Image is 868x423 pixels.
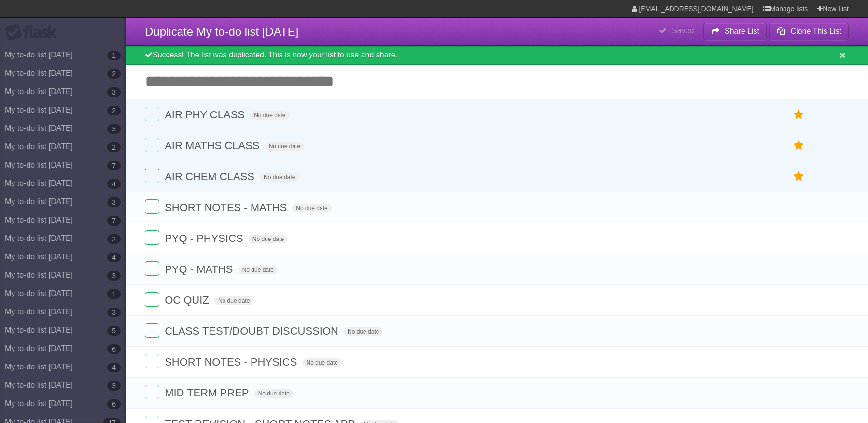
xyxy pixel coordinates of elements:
b: 2 [107,142,121,152]
button: Clone This List [769,23,849,40]
b: 3 [107,271,121,281]
b: 3 [107,308,121,317]
span: No due date [254,389,294,398]
b: 3 [107,87,121,97]
b: 7 [107,216,121,226]
label: Done [145,292,159,307]
span: MID TERM PREP [165,387,251,399]
b: 1 [107,289,121,299]
b: 3 [107,381,121,391]
label: Star task [790,169,808,184]
b: 4 [107,363,121,372]
span: PYQ - PHYSICS [165,232,246,244]
label: Done [145,385,159,399]
span: No due date [260,173,299,182]
span: No due date [249,235,288,243]
span: No due date [238,266,278,274]
b: Clone This List [790,27,841,35]
label: Done [145,323,159,338]
label: Done [145,199,159,214]
div: Success! The list was duplicated. This is now your list to use and share. [126,46,868,65]
span: No due date [344,327,383,336]
span: AIR CHEM CLASS [165,170,257,183]
label: Done [145,354,159,368]
b: 6 [107,399,121,409]
label: Done [145,230,159,245]
b: Share List [725,27,759,35]
b: 3 [107,124,121,134]
span: AIR MATHS CLASS [165,140,262,152]
span: No due date [250,111,289,120]
div: Flask [5,24,63,41]
b: 4 [107,179,121,189]
span: CLASS TEST/DOUBT DISCUSSION [165,325,341,337]
span: No due date [265,142,304,151]
span: No due date [214,296,253,305]
b: Saved [672,27,694,35]
b: 5 [107,326,121,336]
label: Done [145,169,159,183]
span: PYQ - MATHS [165,263,235,275]
span: AIR PHY CLASS [165,109,247,121]
label: Done [145,138,159,152]
b: 2 [107,234,121,244]
span: No due date [303,358,342,367]
span: OC QUIZ [165,294,211,306]
b: 3 [107,197,121,207]
b: 4 [107,253,121,262]
label: Star task [790,138,808,154]
span: Duplicate My to-do list [DATE] [145,25,298,38]
label: Star task [790,107,808,123]
label: Done [145,261,159,276]
span: No due date [292,204,331,212]
b: 2 [107,106,121,115]
b: 6 [107,344,121,354]
b: 2 [107,69,121,79]
b: 7 [107,161,121,170]
label: Done [145,107,159,121]
span: SHORT NOTES - MATHS [165,201,289,213]
b: 1 [107,51,121,60]
span: SHORT NOTES - PHYSICS [165,356,299,368]
button: Share List [703,23,767,40]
